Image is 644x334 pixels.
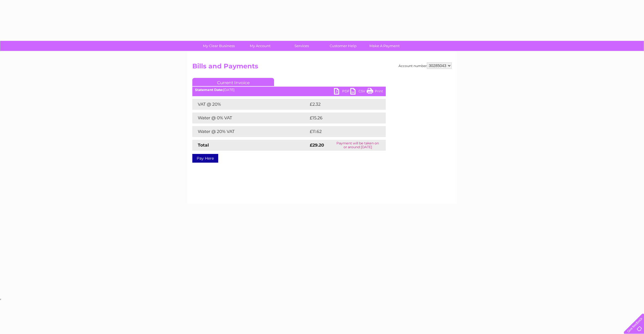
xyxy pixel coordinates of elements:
a: My Clear Business [196,41,241,51]
a: Services [279,41,324,51]
td: £15.26 [308,113,374,123]
a: Current Invoice [192,78,274,86]
td: Payment will be taken on or around [DATE] [330,140,386,151]
td: Water @ 0% VAT [192,113,308,123]
strong: Total [198,142,209,148]
h2: Bills and Payments [192,62,452,73]
td: Water @ 20% VAT [192,126,308,137]
td: £11.62 [308,126,374,137]
a: Customer Help [321,41,366,51]
strong: £29.20 [310,142,324,148]
td: £2.32 [308,99,373,110]
a: CSV [350,88,367,96]
td: VAT @ 20% [192,99,308,110]
b: Statement Date: [195,88,223,92]
a: My Account [238,41,283,51]
a: Pay Here [192,154,218,163]
a: Print [367,88,383,96]
div: Account number [399,62,452,69]
div: [DATE] [192,88,386,92]
a: PDF [334,88,350,96]
a: Make A Payment [362,41,407,51]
